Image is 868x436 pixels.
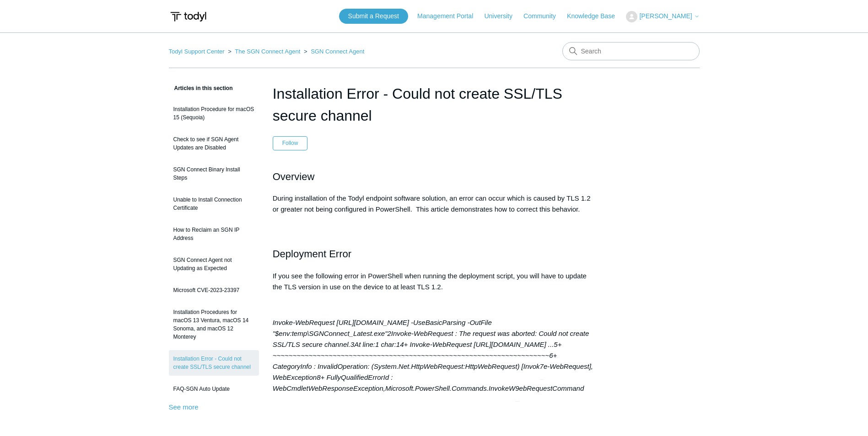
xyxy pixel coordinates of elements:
h2: Overview [273,169,596,185]
span: 6 [549,342,553,369]
span: 7 [540,353,544,380]
a: Todyl Support Center [169,48,225,55]
a: Check to see if SGN Agent Updates are Disabled [169,131,259,156]
a: Microsoft CVE-2023-23397 [169,282,259,299]
a: How to Reclaim an SGN IP Address [169,221,259,247]
a: SGN Connect Binary Install Steps [169,161,259,186]
button: Follow Article [273,136,308,150]
a: The SGN Connect Agent [235,48,300,55]
a: SGN Connect Agent [311,48,364,55]
span: 2 [387,320,391,347]
span: [PERSON_NAME] [639,12,692,20]
span: Invoke-WebRequest [URL][DOMAIN_NAME] -UseBasicParsing -OutFile "$env:temp\SGNConnect_Latest.exe" [273,319,492,337]
a: Installation Error - Could not create SSL/TLS secure channel [169,350,259,376]
li: Todyl Support Center [169,48,226,55]
a: Unable to Install Connection Certificate [169,191,259,217]
span: 4 [400,331,404,358]
img: Todyl Support Center Help Center home page [169,8,208,25]
button: [PERSON_NAME] [626,11,699,22]
a: Installation Procedure for macOS 15 (Sequoia) [169,101,259,126]
span: 5 [554,331,557,358]
a: See more [169,403,199,411]
em: Invoke-WebRequest : The request was aborted: Could not create SSL/TLS secure channel. At line:1 c... [273,319,593,402]
h2: Deployment Error [273,246,596,262]
a: University [484,11,521,21]
span: Articles in this section [169,85,233,91]
a: SGN Connect Agent not Updating as Expected [169,251,259,277]
a: Management Portal [417,11,482,21]
li: The SGN Connect Agent [226,48,302,55]
p: If you see the following error in PowerShell when running the deployment script, you will have to... [273,271,596,292]
span: 3 [350,331,354,358]
span: 8 [317,364,320,391]
a: Knowledge Base [567,11,624,21]
p: During installation of the Todyl endpoint software solution, an error can occur which is caused b... [273,193,596,215]
input: Search [562,42,700,60]
a: Community [523,11,565,21]
a: Installation Procedures for macOS 13 Ventura, macOS 14 Sonoma, and macOS 12 Monterey [169,303,259,346]
h1: Installation Error - Could not create SSL/TLS secure channel [273,83,596,127]
span: 9 [515,375,519,402]
a: Submit a Request [339,9,408,24]
li: SGN Connect Agent [302,48,364,55]
a: FAQ-SGN Auto Update [169,380,259,398]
